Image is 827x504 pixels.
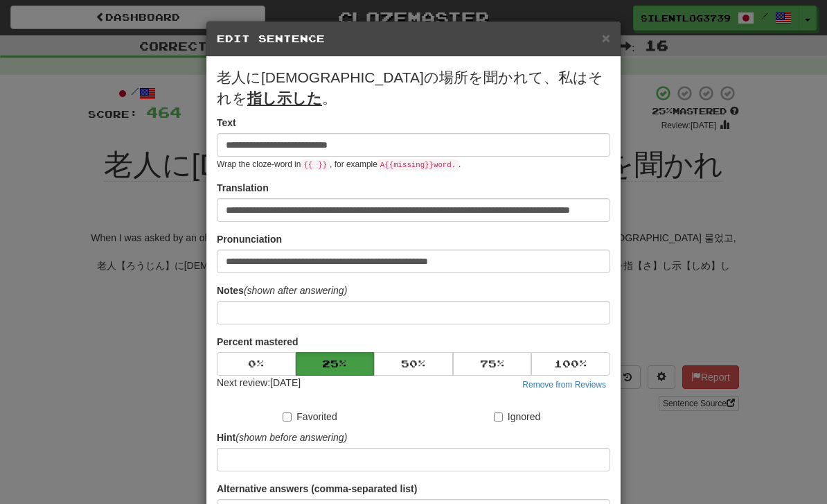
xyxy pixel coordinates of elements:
p: 老人に[DEMOGRAPHIC_DATA]の場所を聞かれて、私はそれを 。 [217,67,610,109]
h5: Edit Sentence [217,32,610,46]
label: Notes [217,284,347,297]
label: Ignored [494,410,540,424]
em: (shown after answering) [244,285,347,296]
div: Percent mastered [217,352,610,376]
label: Translation [217,181,269,195]
button: 25% [296,352,375,376]
label: Percent mastered [217,335,299,349]
div: Next review: [DATE] [217,376,301,392]
button: 75% [453,352,532,376]
code: }} [315,159,330,171]
span: × [602,30,610,46]
button: Remove from Reviews [518,377,610,392]
code: A {{ missing }} word. [377,159,459,171]
u: 指し示した [247,90,322,106]
button: 100% [531,352,610,376]
label: Favorited [283,410,337,424]
button: 50% [374,352,453,376]
button: Close [602,31,610,45]
input: Favorited [283,412,292,422]
code: {{ [301,159,315,171]
label: Text [217,116,236,130]
small: Wrap the cloze-word in , for example . [217,159,461,169]
label: Alternative answers (comma-separated list) [217,482,417,496]
label: Hint [217,431,347,444]
input: Ignored [494,412,503,422]
button: 0% [217,352,296,376]
em: (shown before answering) [235,432,347,443]
label: Pronunciation [217,232,282,246]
